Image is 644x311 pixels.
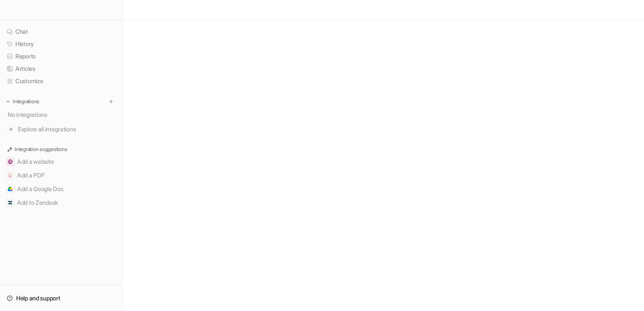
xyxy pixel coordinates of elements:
a: Customize [3,75,119,87]
button: Add a PDFAdd a PDF [3,169,119,182]
button: Add a websiteAdd a website [3,155,119,169]
button: Add a Google DocAdd a Google Doc [3,182,119,196]
div: No integrations [5,108,119,122]
a: Explore all integrations [3,123,119,135]
span: Explore all integrations [18,122,115,136]
img: Add a PDF [8,173,13,178]
img: Add to Zendesk [8,200,13,205]
button: Integrations [3,97,42,106]
img: explore all integrations [7,125,15,134]
button: Add to ZendeskAdd to Zendesk [3,196,119,209]
img: Add a website [8,159,13,164]
p: Integrations [13,98,39,105]
a: Chat [3,26,119,38]
a: History [3,38,119,50]
a: Help and support [3,292,119,304]
img: expand menu [5,99,11,105]
a: Articles [3,63,119,75]
img: Add a Google Doc [8,186,13,192]
img: menu_add.svg [108,99,114,105]
p: Integration suggestions [14,145,67,153]
a: Reports [3,50,119,62]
